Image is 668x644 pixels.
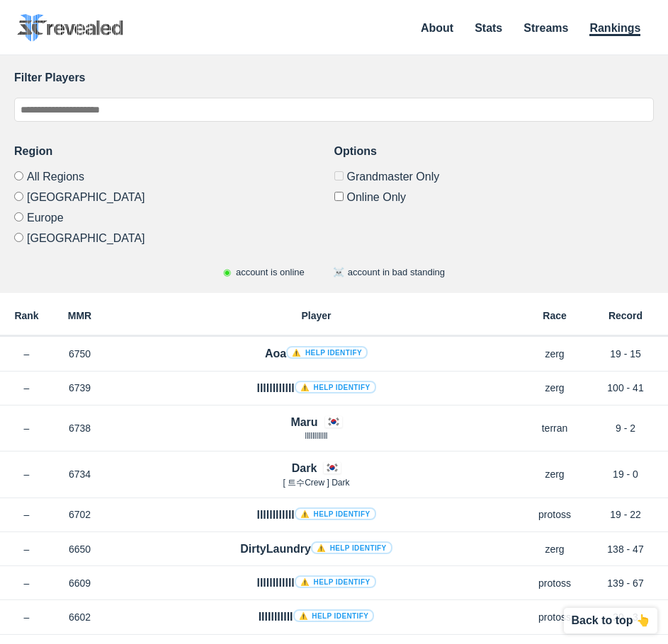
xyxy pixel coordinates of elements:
[53,311,106,321] h6: MMR
[311,541,392,554] a: ⚠️ Help identify
[583,467,668,481] p: 19 - 0
[256,575,375,591] h4: llllllllllll
[14,69,654,86] h3: Filter Players
[526,347,583,361] p: zerg
[295,507,376,520] a: ⚠️ Help identify
[526,576,583,590] p: protoss
[421,22,453,34] a: About
[334,186,655,203] label: Only show accounts currently laddering
[526,467,583,481] p: zerg
[283,478,349,488] span: [ 트수Crew ] Dark
[14,192,23,201] input: [GEOGRAPHIC_DATA]
[583,542,668,556] p: 138 - 47
[333,265,445,280] p: account in bad standing
[583,507,668,522] p: 19 - 22
[14,212,23,222] input: Europe
[333,267,344,277] span: ☠️
[526,542,583,556] p: zerg
[290,414,317,430] h4: Maru
[526,311,583,321] h6: Race
[14,207,334,227] label: Europe
[53,467,106,481] p: 6734
[583,381,668,395] p: 100 - 41
[265,345,368,362] h4: Aoa
[53,542,106,556] p: 6650
[526,421,583,435] p: terran
[14,171,23,180] input: All Regions
[53,421,106,435] p: 6738
[223,265,305,280] p: account is online
[53,507,106,522] p: 6702
[571,615,650,626] p: Back to top 👆
[334,143,655,160] h3: Options
[53,576,106,590] p: 6609
[14,227,334,244] label: [GEOGRAPHIC_DATA]
[240,541,392,557] h4: DirtyLaundry
[14,143,334,160] h3: Region
[334,171,344,180] input: Grandmaster Only
[305,431,328,441] span: llllllllllll
[53,381,106,395] p: 6739
[583,311,668,321] h6: Record
[589,22,640,36] a: Rankings
[526,507,583,522] p: protoss
[14,233,23,242] input: [GEOGRAPHIC_DATA]
[256,507,375,523] h4: llllllllllll
[293,609,375,622] a: ⚠️ Help identify
[106,311,526,321] h6: Player
[334,192,344,201] input: Online Only
[583,576,668,590] p: 139 - 67
[526,381,583,395] p: zerg
[295,575,376,588] a: ⚠️ Help identify
[475,22,502,34] a: Stats
[256,380,375,396] h4: llllllllllll
[53,347,106,361] p: 6750
[295,381,376,393] a: ⚠️ Help identify
[14,171,334,186] label: All Regions
[292,460,317,476] h4: Dark
[14,186,334,207] label: [GEOGRAPHIC_DATA]
[259,609,375,625] h4: IIIIllIIIII
[583,421,668,435] p: 9 - 2
[223,267,231,277] span: ◉
[286,346,368,359] a: ⚠️ Help identify
[334,171,655,186] label: Only Show accounts currently in Grandmaster
[523,22,568,34] a: Streams
[526,610,583,624] p: protoss
[583,347,668,361] p: 19 - 15
[17,14,123,42] img: SC2 Revealed
[53,610,106,624] p: 6602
